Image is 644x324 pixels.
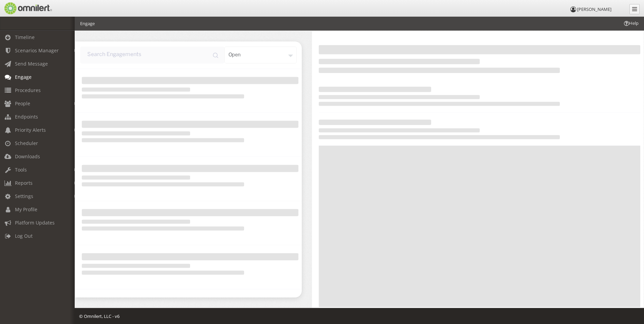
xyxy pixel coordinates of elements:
span: People [15,100,30,107]
span: Platform Updates [15,219,55,226]
span: Settings [15,193,33,199]
span: Log Out [15,233,33,239]
div: open [224,47,297,64]
span: Tools [15,166,27,173]
span: Scenarios Manager [15,47,59,54]
span: Scheduler [15,140,38,146]
span: Procedures [15,87,41,93]
span: Reports [15,180,33,186]
span: Help [623,20,639,26]
input: input [80,47,224,64]
li: Engage [80,20,95,27]
span: Engage [15,74,32,80]
span: My Profile [15,206,37,213]
img: Omnilert [3,2,52,14]
span: Downloads [15,153,40,160]
a: Collapse Menu [629,4,640,14]
span: © Omnilert, LLC - v6 [79,313,119,319]
span: Send Message [15,60,48,67]
span: [PERSON_NAME] [577,6,611,12]
span: Endpoints [15,113,38,120]
span: Timeline [15,34,35,40]
span: Priority Alerts [15,127,46,133]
